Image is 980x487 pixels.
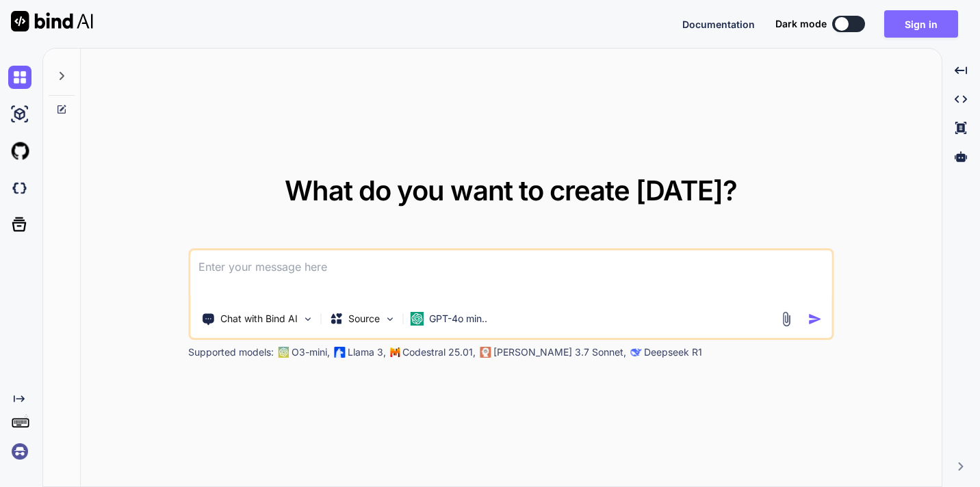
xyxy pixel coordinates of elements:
[8,176,31,200] img: darkCloudIdeIcon
[775,17,827,31] span: Dark mode
[302,313,313,325] img: Pick Tools
[384,313,396,325] img: Pick Models
[8,140,31,163] img: githubLight
[493,345,626,359] p: [PERSON_NAME] 3.7 Sonnet,
[292,345,330,359] p: O3-mini,
[480,347,491,358] img: claude
[808,312,822,326] img: icon
[682,17,755,31] button: Documentation
[278,347,289,358] img: GPT-4
[285,174,737,207] span: What do you want to create [DATE]?
[11,11,93,31] img: Bind AI
[8,103,31,126] img: ai-studio
[334,347,345,358] img: Llama2
[220,312,298,326] p: Chat with Bind AI
[410,312,424,326] img: GPT-4o mini
[390,347,400,357] img: Mistral-AI
[778,311,794,327] img: attachment
[8,440,31,463] img: signin
[644,345,702,359] p: Deepseek R1
[402,345,476,359] p: Codestral 25.01,
[682,18,755,30] span: Documentation
[188,345,274,359] p: Supported models:
[429,312,487,326] p: GPT-4o min..
[884,10,958,38] button: Sign in
[8,66,31,89] img: chat
[630,347,641,358] img: claude
[348,312,380,326] p: Source
[348,345,386,359] p: Llama 3,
